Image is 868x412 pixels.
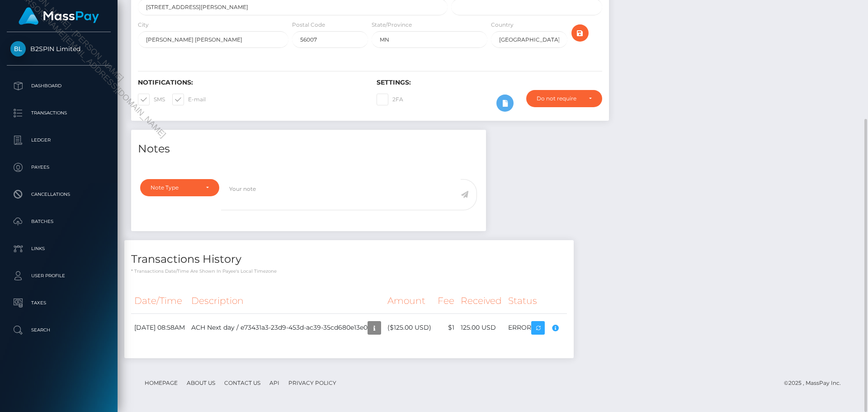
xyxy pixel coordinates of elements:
[372,21,412,29] label: State/Province
[10,106,107,120] p: Transactions
[505,289,567,313] th: Status
[292,21,325,29] label: Postal Code
[10,79,107,93] p: Dashboard
[138,79,363,86] h6: Notifications:
[505,313,567,342] td: ERROR
[458,289,505,313] th: Received
[10,323,107,337] p: Search
[537,95,581,102] div: Do not require
[131,289,188,313] th: Date/Time
[221,376,264,390] a: Contact Us
[7,265,111,287] a: User Profile
[7,183,111,206] a: Cancellations
[10,188,107,201] p: Cancellations
[434,289,458,313] th: Fee
[10,242,107,256] p: Links
[10,269,107,283] p: User Profile
[7,75,111,97] a: Dashboard
[384,313,434,342] td: ($125.00 USD)
[172,94,206,105] label: E-mail
[183,376,219,390] a: About Us
[7,45,111,53] span: B2SPIN Limited
[138,141,479,157] h4: Notes
[7,292,111,314] a: Taxes
[131,313,188,342] td: [DATE] 08:58AM
[10,161,107,174] p: Payees
[434,313,458,342] td: $1
[188,289,384,313] th: Description
[7,237,111,260] a: Links
[188,313,384,342] td: ACH Next day / e73431a3-23d9-453d-ac39-35cd680e13e0
[131,251,567,267] h4: Transactions History
[7,210,111,233] a: Batches
[10,133,107,147] p: Ledger
[266,376,283,390] a: API
[10,215,107,228] p: Batches
[140,179,219,196] button: Note Type
[138,94,165,105] label: SMS
[285,376,340,390] a: Privacy Policy
[526,90,602,107] button: Do not require
[7,129,111,152] a: Ledger
[141,376,181,390] a: Homepage
[458,313,505,342] td: 125.00 USD
[7,319,111,341] a: Search
[151,184,198,191] div: Note Type
[7,102,111,124] a: Transactions
[384,289,434,313] th: Amount
[377,94,403,105] label: 2FA
[10,296,107,310] p: Taxes
[131,268,567,275] p: * Transactions date/time are shown in payee's local timezone
[19,7,99,25] img: MassPay Logo
[784,378,848,388] div: © 2025 , MassPay Inc.
[377,79,602,86] h6: Settings:
[7,156,111,179] a: Payees
[491,21,514,29] label: Country
[138,21,149,29] label: City
[10,41,26,57] img: B2SPIN Limited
